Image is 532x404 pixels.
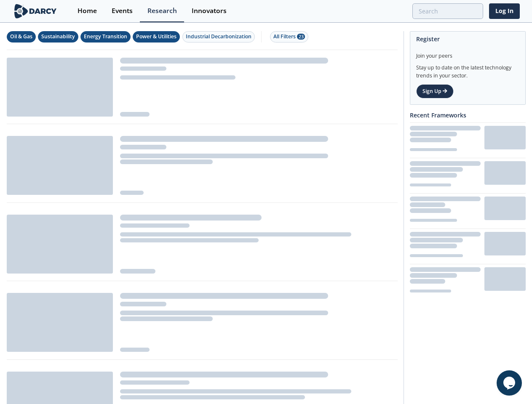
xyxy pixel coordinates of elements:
div: Energy Transition [84,33,127,40]
div: Join your peers [416,46,519,60]
button: All Filters 23 [270,31,308,43]
div: All Filters [273,33,305,40]
div: Industrial Decarbonization [186,33,251,40]
a: Log In [489,3,520,19]
button: Power & Utilities [133,31,180,43]
button: Industrial Decarbonization [182,31,255,43]
span: 23 [297,34,305,40]
div: Sustainability [41,33,75,40]
button: Energy Transition [80,31,131,43]
div: Innovators [192,8,227,14]
div: Power & Utilities [136,33,176,40]
a: Sign Up [416,84,454,98]
div: Oil & Gas [10,33,32,40]
img: logo-wide.svg [13,4,59,19]
div: Research [147,8,177,14]
div: Recent Frameworks [410,108,526,122]
div: Home [78,8,97,14]
iframe: chat widget [497,370,524,396]
input: Advanced Search [412,3,483,19]
div: Events [112,8,133,14]
button: Oil & Gas [7,31,36,43]
button: Sustainability [38,31,78,43]
div: Register [416,32,519,46]
div: Stay up to date on the latest technology trends in your sector. [416,60,519,80]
